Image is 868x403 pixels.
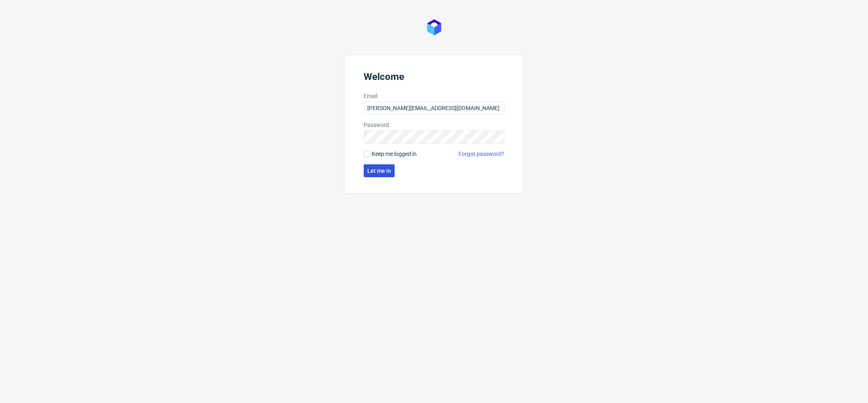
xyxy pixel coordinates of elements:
span: Let me in [367,168,391,174]
a: Forgot password? [459,150,504,158]
label: Email [364,92,504,100]
header: Welcome [364,71,504,86]
label: Password [364,121,504,129]
input: you@youremail.com [364,102,504,115]
button: Let me in [364,164,395,177]
span: Keep me logged in [372,150,417,158]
